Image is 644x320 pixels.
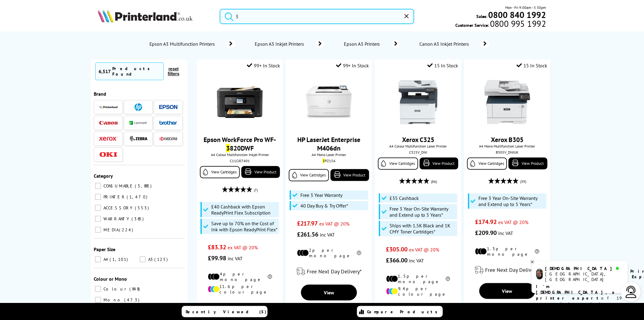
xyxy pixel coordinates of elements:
[289,263,369,280] div: modal_delivery
[301,285,357,300] a: View
[228,244,258,251] span: ex VAT @ 20%
[154,257,169,262] span: 125
[455,21,546,28] span: Customer Service:
[378,144,458,148] span: A4 Colour Multifunction Laser Printer
[300,203,348,209] span: 40 Day Buy & Try Offer*
[247,62,280,69] div: 99+ In Stock
[390,195,419,201] span: £35 Cashback
[357,306,443,317] a: Compare Products
[99,152,117,157] img: OKI
[149,40,236,48] a: Epson A3 Multifunction Printers
[119,227,135,233] span: 224
[475,246,539,257] li: 1.3p per mono page
[254,41,306,47] span: Epson A3 Inkjet Printers
[297,230,319,238] span: £261.56
[469,150,546,155] div: B305V_DNIUK
[129,286,141,292] span: 848
[159,137,177,141] img: Kyocera
[135,205,150,211] span: 553
[201,158,278,163] div: C11CJ07401
[485,266,540,273] span: Free Next Day Delivery*
[324,290,334,296] span: View
[208,243,226,251] span: £83.32
[536,269,543,279] img: chris-livechat.png
[182,306,268,317] a: Recently Viewed (5)
[298,135,361,152] a: HP LaserJet Enterprise M406dn
[95,256,101,262] input: A4 1,101
[99,121,117,125] img: Canon
[99,68,111,74] span: 6,517
[479,195,545,207] span: Free 3 Year On-Site Warranty and Extend up to 5 Years*
[217,79,263,125] img: Epson-WF-3820-Front-RP-Small.jpg
[409,258,424,264] span: inc VAT
[506,5,546,10] span: Mon - Fri 9:00am - 5:30pm
[498,230,513,236] span: inc VAT
[517,62,548,69] div: 15 In Stock
[95,194,101,200] input: PRINTER 1,470
[488,12,546,18] a: 0800 840 1992
[409,247,439,253] span: ex VAT @ 20%
[94,246,115,252] span: Paper Size
[95,216,101,222] input: WARRANTY 385
[220,9,414,24] input: Search pro
[502,288,513,294] span: View
[386,286,450,297] li: 9.4p per colour page
[545,271,623,282] div: [GEOGRAPHIC_DATA], [GEOGRAPHIC_DATA]
[331,169,369,181] a: View Product
[402,135,434,144] a: Xerox C325
[226,144,230,152] mark: 3
[467,144,547,148] span: A4 Mono Multifunction Laser Printer
[98,9,193,23] img: Printerland Logo
[102,227,118,233] span: MEDIA
[428,62,458,69] div: 15 In Stock
[467,158,507,170] a: View Cartridges
[110,257,129,262] span: 1,101
[625,286,637,298] img: user-headset-light.svg
[367,309,441,315] span: Compare Products
[431,176,437,187] span: (86)
[491,135,523,144] a: Xerox B305
[418,40,489,48] a: Canon A3 Inkjet Printers
[200,152,280,157] span: A4 Colour Multifunction Inkjet Printer
[343,40,400,48] a: Epson A3 Printers
[159,121,177,125] img: Brother
[320,221,350,227] span: ex VAT @ 20%
[498,219,528,225] span: ex VAT @ 20%
[135,103,142,111] img: HP
[336,62,369,69] div: 99+ In Stock
[323,158,325,163] mark: 3
[94,173,113,179] span: Category
[307,268,362,275] span: Free Next Day Delivery*
[99,137,117,141] img: Xerox
[102,183,134,189] span: CONSUMABLE
[390,222,456,235] span: Ships with 1.5K Black and 1K CMY Toner Cartridges*
[208,284,272,295] li: 11.6p per colour page
[131,216,145,222] span: 385
[395,79,441,125] img: xerox-c325-front-small.jpg
[545,266,623,271] div: [DEMOGRAPHIC_DATA]
[386,256,408,264] span: £366.00
[102,205,134,211] span: ACCESSORY
[228,255,243,261] span: inc VAT
[94,91,106,97] span: Brand
[208,254,226,262] span: £99.98
[95,227,101,233] input: MEDIA 224
[102,286,129,292] span: Colour
[418,41,471,47] span: Canon A3 Inkjet Printers
[102,216,131,222] span: WARRANTY
[186,309,267,315] span: Recently Viewed (5)
[124,297,141,303] span: 473
[164,66,183,76] button: reset filters
[254,184,258,196] span: (7)
[129,121,148,125] img: Lexmark
[254,40,324,48] a: Epson A3 Inkjet Printers
[211,220,278,233] span: Save up to 70% on the Cost of Ink with Epson ReadyPrint Flex*
[475,229,497,237] span: £209.90
[300,192,342,198] span: Free 3 Year Warranty
[475,218,497,226] span: £174.92
[241,166,280,178] a: View Product
[386,245,408,253] span: £305.00
[290,158,367,163] div: PZ15A
[390,206,456,218] span: Free 3 Year On-Site Warranty and Extend up to 5 Years*
[102,297,124,303] span: Mono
